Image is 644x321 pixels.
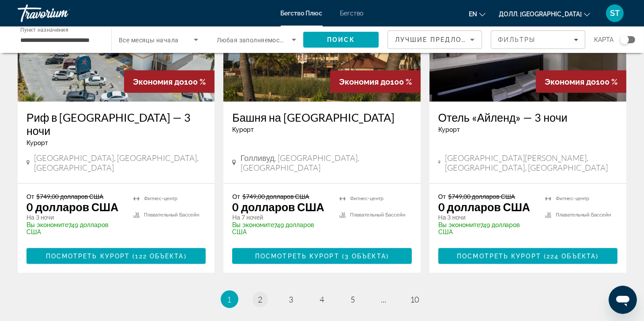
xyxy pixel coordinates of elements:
[227,295,232,304] span: 1
[556,196,589,202] span: Фитнес-центр
[438,126,460,133] span: Курорт
[438,111,618,124] a: Отель «Айленд» — 3 ночи
[340,10,364,17] a: Бегство
[536,71,626,93] div: 100 %
[26,213,124,221] p: На 3 ночи
[46,253,130,260] span: Посмотреть курорт
[232,213,330,221] p: На 7 ночей
[609,286,637,314] iframe: Кнопка запуска окна обмена сообщениями
[130,253,186,260] span: ( )
[232,221,330,235] p: 749 долларов США
[457,253,541,260] span: Посмотреть курорт
[136,253,184,260] span: 122 объекта
[395,36,489,43] span: Лучшие Предложения
[26,248,206,264] button: Посмотреть курорт(122 объекта)
[411,295,419,304] span: 10
[610,9,620,18] span: ST
[232,111,411,124] a: Башня на [GEOGRAPHIC_DATA]
[26,111,206,137] a: Риф в [GEOGRAPHIC_DATA] — 3 ночи
[438,213,536,221] p: На 3 ночи
[351,295,355,304] span: 5
[438,193,446,200] span: От
[438,221,536,235] p: 749 долларов США
[144,212,199,218] span: Плавательный Бассейн
[339,77,390,86] span: Экономия до
[339,253,389,260] span: ( )
[26,193,34,200] span: От
[327,36,355,43] span: Поиск
[232,193,240,200] span: От
[303,32,379,48] button: Поиск
[546,253,596,260] span: 224 объекта
[438,200,530,213] p: 0 долларов США
[556,212,611,218] span: Плавательный Бассейн
[34,153,206,172] span: [GEOGRAPHIC_DATA], [GEOGRAPHIC_DATA], [GEOGRAPHIC_DATA]
[232,248,411,264] button: Посмотреть курорт(3 объекта)
[350,212,405,218] span: Плавательный Бассейн
[26,139,48,146] span: Курорт
[18,2,106,25] a: Травориум
[541,253,599,260] span: ( )
[232,126,254,133] span: Курорт
[18,291,626,308] nav: Разбивка на страницы
[445,153,618,172] span: [GEOGRAPHIC_DATA][PERSON_NAME], [GEOGRAPHIC_DATA], [GEOGRAPHIC_DATA]
[241,153,412,172] span: Голливуд, [GEOGRAPHIC_DATA], [GEOGRAPHIC_DATA]
[26,221,68,228] span: Вы экономите
[289,295,294,304] span: 3
[438,248,618,264] button: Посмотреть курорт(224 объекта)
[345,253,386,260] span: 3 объекта
[491,30,585,49] button: Фильтры
[124,71,215,93] div: 100 %
[217,37,286,44] span: Любая заполняемость
[499,11,582,18] span: Долл. [GEOGRAPHIC_DATA]
[499,7,590,20] button: Изменить валюту
[133,77,184,86] span: Экономия до
[594,34,614,46] span: Карта
[320,295,324,304] span: 4
[26,200,118,213] p: 0 долларов США
[498,36,536,43] span: Фильтры
[36,193,103,200] span: $749,00 долларов США
[258,295,263,304] span: 2
[119,37,178,44] span: Все месяцы начала
[438,221,480,228] span: Вы экономите
[603,4,626,22] button: Пользовательское меню
[20,27,68,33] span: Пункт назначения
[144,196,177,202] span: Фитнес-центр
[26,221,124,235] p: 749 долларов США
[281,10,323,17] a: Бегство Плюс
[330,71,421,93] div: 100 %
[395,34,475,45] mat-select: Сортировать по
[232,200,324,213] p: 0 долларов США
[350,196,384,202] span: Фитнес-центр
[545,77,596,86] span: Экономия до
[255,253,339,260] span: Посмотреть курорт
[232,221,274,228] span: Вы экономите
[469,7,486,20] button: Изменить язык
[448,193,515,200] span: $749,00 долларов США
[242,193,309,200] span: $749,00 долларов США
[20,35,100,45] input: Выберите пункт назначения
[381,295,387,304] span: ...
[469,11,477,18] span: en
